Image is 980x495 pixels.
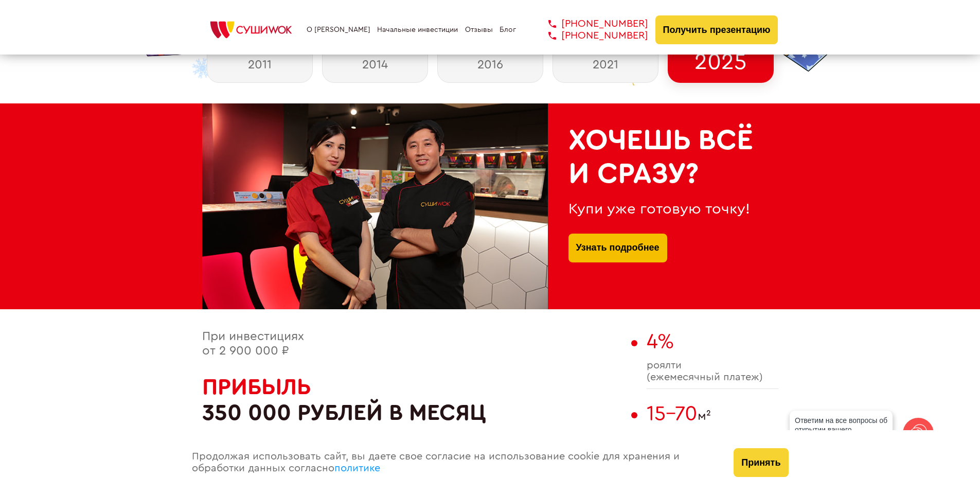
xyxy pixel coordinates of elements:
[790,411,893,449] div: Ответим на все вопросы об открытии вашего [PERSON_NAME]!
[322,46,428,83] div: 2014
[568,124,758,190] h2: Хочешь всё и сразу?
[568,201,758,218] div: Купи уже готовую точку!
[668,46,774,83] div: 2025
[576,234,660,262] a: Узнать подробнее
[500,26,516,34] a: Блог
[202,376,311,398] span: Прибыль
[647,402,778,426] span: м²
[465,26,493,34] a: Отзывы
[377,26,458,34] a: Начальные инвестиции
[647,331,674,352] span: 4%
[202,19,300,41] img: СУШИWOK
[647,403,698,424] span: 15-70
[734,448,788,477] button: Принять
[553,46,658,83] div: 2021
[202,330,304,357] span: При инвестициях от 2 900 000 ₽
[202,374,626,426] h2: 350 000 рублей в месяц
[182,430,724,495] div: Продолжая использовать сайт, вы даете свое согласие на использование cookie для хранения и обрабо...
[437,46,543,83] div: 2016
[568,234,667,262] button: Узнать подробнее
[307,26,370,34] a: О [PERSON_NAME]
[207,46,313,83] div: 2011
[655,15,778,44] button: Получить презентацию
[647,360,778,383] span: роялти (ежемесячный платеж)
[533,18,648,30] a: [PHONE_NUMBER]
[533,30,648,42] a: [PHONE_NUMBER]
[334,463,380,473] a: политике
